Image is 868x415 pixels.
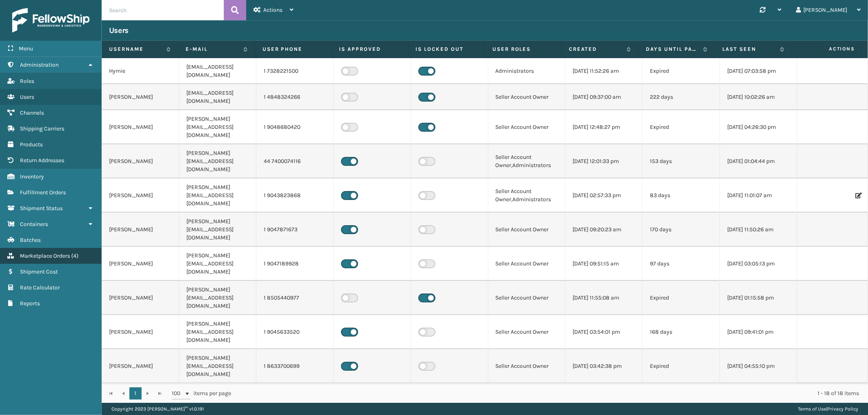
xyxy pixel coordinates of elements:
[20,93,34,100] span: Users
[798,406,826,412] a: Terms of Use
[488,178,566,213] td: Seller Account Owner,Administrators
[256,281,334,315] td: 1 8505440977
[256,213,334,247] td: 1 9047871673
[179,144,256,178] td: [PERSON_NAME][EMAIL_ADDRESS][DOMAIN_NAME]
[129,387,142,400] a: 1
[102,349,179,383] td: [PERSON_NAME]
[20,268,58,275] span: Shipment Cost
[179,213,256,247] td: [PERSON_NAME][EMAIL_ADDRESS][DOMAIN_NAME]
[256,349,334,383] td: 1 8633700699
[102,84,179,110] td: [PERSON_NAME]
[112,403,204,415] p: Copyright 2023 [PERSON_NAME]™ v 1.0.191
[643,178,720,213] td: 83 days
[102,110,179,144] td: [PERSON_NAME]
[565,84,643,110] td: [DATE] 09:37:00 am
[179,281,256,315] td: [PERSON_NAME][EMAIL_ADDRESS][DOMAIN_NAME]
[179,84,256,110] td: [EMAIL_ADDRESS][DOMAIN_NAME]
[720,178,797,213] td: [DATE] 11:01:07 am
[263,7,282,13] span: Actions
[720,315,797,349] td: [DATE] 09:41:01 pm
[565,213,643,247] td: [DATE] 09:20:23 am
[488,58,566,84] td: Administrators
[20,109,44,116] span: Channels
[179,110,256,144] td: [PERSON_NAME][EMAIL_ADDRESS][DOMAIN_NAME]
[565,281,643,315] td: [DATE] 11:55:08 am
[488,349,566,383] td: Seller Account Owner
[565,315,643,349] td: [DATE] 03:54:01 pm
[256,247,334,281] td: 1 9047189928
[186,46,239,53] label: E-mail
[720,281,797,315] td: [DATE] 01:15:58 pm
[565,58,643,84] td: [DATE] 11:52:26 am
[20,237,41,243] span: Batches
[20,284,60,291] span: Rate Calculator
[256,315,334,349] td: 1 9045633520
[179,349,256,383] td: [PERSON_NAME][EMAIL_ADDRESS][DOMAIN_NAME]
[20,61,59,68] span: Administration
[256,84,334,110] td: 1 4848324266
[256,178,334,213] td: 1 9043823868
[643,110,720,144] td: Expired
[565,247,643,281] td: [DATE] 09:51:15 am
[102,178,179,213] td: [PERSON_NAME]
[488,281,566,315] td: Seller Account Owner
[488,84,566,110] td: Seller Account Owner
[643,144,720,178] td: 153 days
[643,213,720,247] td: 170 days
[643,349,720,383] td: Expired
[102,315,179,349] td: [PERSON_NAME]
[720,58,797,84] td: [DATE] 07:03:58 pm
[256,58,334,84] td: 1 7328221500
[179,315,256,349] td: [PERSON_NAME][EMAIL_ADDRESS][DOMAIN_NAME]
[256,110,334,144] td: 1 9048680420
[720,349,797,383] td: [DATE] 04:55:10 pm
[20,157,64,164] span: Return Addresses
[20,78,34,85] span: Roles
[569,46,622,53] label: Created
[12,8,90,33] img: logo
[102,58,179,84] td: Hymie
[643,58,720,84] td: Expired
[339,46,400,53] label: Is Approved
[643,281,720,315] td: Expired
[720,247,797,281] td: [DATE] 03:05:13 pm
[243,389,859,398] div: 1 - 18 of 18 items
[488,144,566,178] td: Seller Account Owner,Administrators
[643,84,720,110] td: 222 days
[720,110,797,144] td: [DATE] 04:26:30 pm
[722,46,776,53] label: Last Seen
[102,281,179,315] td: [PERSON_NAME]
[109,26,129,35] h3: Users
[20,205,63,212] span: Shipment Status
[488,213,566,247] td: Seller Account Owner
[720,144,797,178] td: [DATE] 01:04:44 pm
[798,403,858,415] div: |
[492,46,554,53] label: User Roles
[488,110,566,144] td: Seller Account Owner
[172,387,231,400] span: items per page
[488,247,566,281] td: Seller Account Owner
[565,349,643,383] td: [DATE] 03:42:38 pm
[565,178,643,213] td: [DATE] 02:57:33 pm
[262,46,324,53] label: User phone
[20,300,40,307] span: Reports
[720,213,797,247] td: [DATE] 11:50:26 am
[20,189,66,196] span: Fulfillment Orders
[827,406,858,412] a: Privacy Policy
[643,247,720,281] td: 97 days
[20,141,43,148] span: Products
[20,221,48,228] span: Containers
[416,46,477,53] label: Is Locked Out
[102,213,179,247] td: [PERSON_NAME]
[643,315,720,349] td: 168 days
[19,45,33,52] span: Menu
[565,110,643,144] td: [DATE] 12:48:27 pm
[794,42,860,56] span: Actions
[20,125,64,132] span: Shipping Carriers
[646,46,699,53] label: Days until password expires
[179,178,256,213] td: [PERSON_NAME][EMAIL_ADDRESS][DOMAIN_NAME]
[102,144,179,178] td: [PERSON_NAME]
[179,247,256,281] td: [PERSON_NAME][EMAIL_ADDRESS][DOMAIN_NAME]
[855,193,860,198] i: Edit
[102,247,179,281] td: [PERSON_NAME]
